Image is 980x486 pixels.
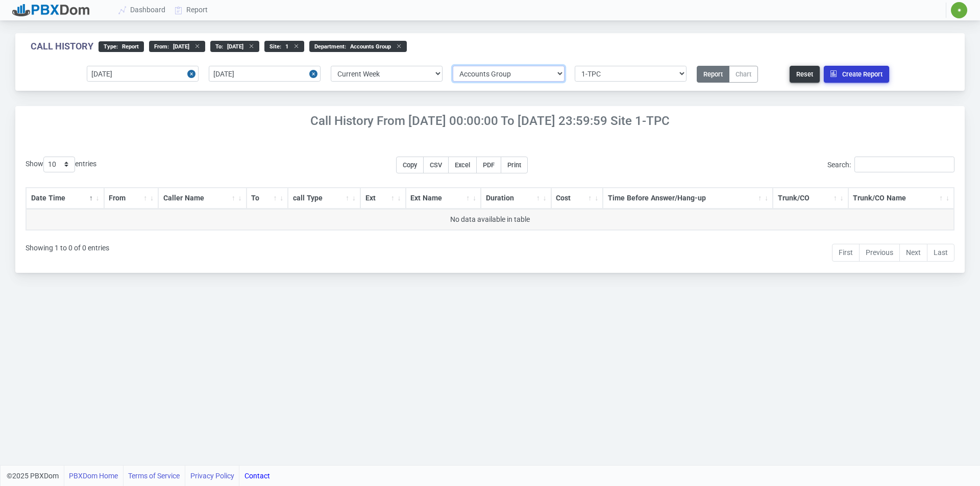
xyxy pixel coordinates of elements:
[309,41,407,52] div: Department :
[158,188,246,209] th: Caller Name: activate to sort column ascending
[396,157,424,173] button: Copy
[210,41,259,52] div: to :
[360,188,406,209] th: Ext: activate to sort column ascending
[69,466,118,486] a: PBXDom Home
[26,188,104,209] th: Date Time: activate to sort column descending
[950,2,968,19] button: ✷
[118,43,139,50] span: Report
[114,1,170,19] a: Dashboard
[827,157,954,172] label: Search:
[501,157,528,173] button: Print
[223,43,243,50] span: [DATE]
[507,161,521,169] span: Print
[31,41,93,52] div: Call History
[476,157,501,173] button: PDF
[603,188,773,209] th: Time Before Answer/Hang-up: activate to sort column ascending
[26,209,954,230] td: No data available in table
[729,66,758,83] button: Chart
[309,66,321,82] button: Close
[170,1,213,19] a: Report
[773,188,848,209] th: Trunk/CO: activate to sort column ascending
[481,188,551,209] th: Duration: activate to sort column ascending
[187,66,199,82] button: Close
[423,157,449,173] button: CSV
[697,66,729,83] button: Report
[7,466,270,486] div: ©2025 PBXDom
[430,161,442,169] span: CSV
[169,43,189,50] span: [DATE]
[790,66,820,83] button: Reset
[264,41,304,52] div: site :
[281,43,288,50] span: 1
[448,157,477,173] button: Excel
[346,43,391,50] span: Accounts Group
[406,188,481,209] th: Ext Name: activate to sort column ascending
[209,66,321,82] input: End date
[99,41,144,52] div: type :
[848,188,954,209] th: Trunk/CO Name: activate to sort column ascending
[43,157,75,172] select: Showentries
[149,41,205,52] div: From :
[26,237,109,263] div: Showing 1 to 0 of 0 entries
[288,188,360,209] th: call Type: activate to sort column ascending
[190,466,234,486] a: Privacy Policy
[824,66,889,83] button: Create Report
[551,188,603,209] th: Cost: activate to sort column ascending
[128,466,180,486] a: Terms of Service
[87,66,199,82] input: Start date
[455,161,470,169] span: Excel
[247,188,288,209] th: To: activate to sort column ascending
[26,157,96,172] label: Show entries
[957,7,962,13] span: ✷
[854,157,954,172] input: Search:
[483,161,495,169] span: PDF
[244,466,270,486] a: Contact
[403,161,417,169] span: Copy
[15,114,965,129] h4: Call History From [DATE] 00:00:00 to [DATE] 23:59:59 Site 1-TPC
[104,188,159,209] th: From: activate to sort column ascending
